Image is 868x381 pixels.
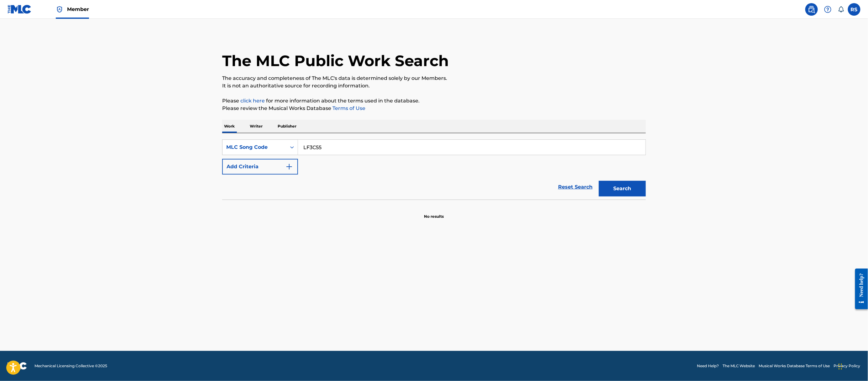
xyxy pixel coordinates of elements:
a: Terms of Use [331,105,365,111]
div: User Menu [848,3,860,16]
form: Search Form [222,139,646,200]
span: Mechanical Licensing Collective © 2025 [34,363,107,369]
a: Musical Works Database Terms of Use [759,363,830,369]
a: Need Help? [697,363,719,369]
a: The MLC Website [723,363,755,369]
p: Publisher [276,120,298,133]
a: Reset Search [555,180,596,194]
p: No results [424,206,444,219]
img: MLC Logo [8,5,32,14]
p: Writer [248,120,264,133]
div: Drag [839,357,842,376]
div: MLC Song Code [226,144,283,151]
a: Privacy Policy [834,363,860,369]
p: Please review the Musical Works Database [222,105,646,112]
iframe: Resource Center [851,263,868,315]
img: 9d2ae6d4665cec9f34b9.svg [285,163,293,170]
iframe: Chat Widget [837,351,868,381]
p: It is not an authoritative source for recording information. [222,82,646,90]
span: Member [67,6,89,13]
h1: The MLC Public Work Search [222,51,449,70]
button: Search [599,181,646,196]
div: Help [822,3,834,16]
img: help [824,6,832,13]
div: Notifications [838,6,844,13]
a: Public Search [805,3,818,16]
p: Work [222,120,237,133]
p: The accuracy and completeness of The MLC's data is determined solely by our Members. [222,75,646,82]
img: Top Rightsholder [56,6,63,13]
p: Please for more information about the terms used in the database. [222,97,646,105]
button: Add Criteria [222,159,298,175]
img: search [808,6,815,13]
img: logo [8,362,27,370]
a: click here [240,98,265,104]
